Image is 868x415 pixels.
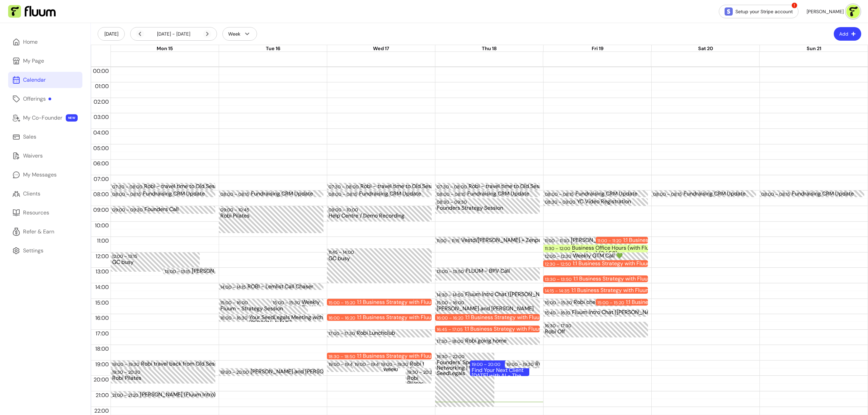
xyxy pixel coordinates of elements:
button: Sun 21 [807,45,821,53]
div: [PERSON_NAME] Weekly Catch Up [571,237,657,244]
div: 19:30 – 20:30 [112,369,142,375]
div: 12:00 – 13:15 [112,253,139,260]
div: [PERSON_NAME] (Fluum Intro) [140,392,241,397]
div: 19:30 – 20:30 [407,369,437,375]
div: [DATE] - [DATE] [136,30,211,38]
span: 02:00 [92,98,111,105]
div: Business Office Hours (with Fluum Founders) (3 / 50) [572,245,673,252]
span: Mon 15 [157,45,173,51]
span: ! [791,2,798,9]
div: 08:00 – 08:15 [329,191,359,198]
div: 09:00 – 10:45 [220,207,251,213]
div: Find Your Next Client [DATE] with AI - The Sprint for Freelancers (57 / 100) [472,368,528,375]
a: My Page [8,53,82,69]
div: 08:00 – 08:15 [220,191,251,198]
span: Sun 21 [807,45,821,51]
img: Fluum Logo [8,5,56,18]
div: YC Video Registration [577,199,678,205]
button: Sat 20 [698,45,713,53]
button: Wed 17 [373,45,389,53]
div: Sales [23,133,36,141]
img: Stripe Icon [725,7,733,16]
div: 08:30 – 09:30 [437,199,469,205]
div: 19:00 – 19:45LvlUp Labs Weekly Masterclass: GTM [353,360,397,372]
div: 19:00 – 19:45 [329,361,357,368]
div: Robi travel back from Old Sessions [410,361,451,368]
span: Tue 16 [266,45,280,51]
div: 08:00 – 08:15Fundraising CRM Update [543,190,648,197]
div: 19:00 – 20:00Find Your Next Client [DATE] with AI - The Sprint for Freelancers (57 / 100) [470,360,529,376]
div: Clients [23,190,40,198]
div: Your SeedLegals Meeting with [PERSON_NAME] [249,315,351,321]
div: 08:00 – 08:15Fundraising CRM Update [111,190,215,197]
div: 12:00 – 13:15GC busy [111,252,200,272]
div: 15:00 – 15:30 [273,299,302,306]
a: My Co-Founder NEW [8,110,82,126]
div: 14:00 – 14:15ROBI - Lemlist Call Chaser [219,283,323,290]
div: Waivers [23,152,43,160]
div: 15:00 – 15:30 [545,299,574,306]
div: 11:45 – 14:00GC busy [327,248,432,283]
button: Add [834,27,861,41]
div: 16:30 – 17:30Robi Off [543,322,648,337]
div: 08:00 – 08:15Fundraising CRM Update [435,190,540,197]
div: Weekly GTM Call 💚 [573,253,674,260]
div: Robi - travel time to Old Sessions [360,184,462,190]
div: 19:00 – 19:30 [507,361,535,368]
div: Robi going home [465,338,567,345]
div: 08:00 – 08:15 [545,191,575,198]
div: 18:30 – 22:00 [437,353,466,360]
div: 15:00 – 15:201:1 Business Strategy with Fluum Founder [327,299,432,306]
div: 16:00 – 16:201:1 Business Strategy with Fluum Founder [435,314,540,321]
div: Fundraising CRM Update [467,191,569,196]
div: 18:30 – 22:00Founders' Speed Networking | Wise x SeedLegals [435,353,494,407]
span: 06:00 [92,160,111,167]
span: Wed 17 [373,45,389,51]
div: FLUUM - BPV Call [466,268,567,280]
span: 05:00 [92,145,111,152]
div: Fundraising CRM Update [143,191,244,196]
div: Fundraising CRM Update [359,191,460,196]
div: 16:45 – 17:051:1 Business Strategy with Fluum Founder [435,326,540,332]
div: 11:30 – 12:00 [545,245,572,252]
div: 11:00 – 11:30 [545,237,571,244]
div: 08:30 – 09:00YC Video Registration [543,198,648,206]
div: 07:30 – 08:00Robi - travel time to Old Sessions [435,183,540,191]
span: 22:00 [93,407,111,414]
div: [PERSON_NAME] and [PERSON_NAME] [437,306,538,313]
div: 11:00 – 11:201:1 Business Strategy with Fluum Founder [596,237,648,244]
div: 12:00 – 12:30Weekly GTM Call 💚 [543,252,648,260]
div: 16:00 – 16:20 [329,315,357,321]
span: [PERSON_NAME] [807,8,844,15]
div: 19:00 – 19:45 [355,361,383,368]
div: 11:00 – 11:30[PERSON_NAME] Weekly Catch Up [543,237,632,245]
span: 04:00 [92,129,111,136]
a: Clients [8,186,82,202]
a: Settings [8,243,82,259]
div: Calendar [23,76,46,84]
div: 16:00 – 16:30Your SeedLegals Meeting with [PERSON_NAME] [219,314,323,322]
div: 19:30 – 20:30Robi Pilates [406,368,432,384]
div: 15:00 – 15:30Weekly Product/Tech Call 🎧 [271,299,324,307]
div: 16:00 – 16:201:1 Business Strategy with Fluum Founder [327,314,432,321]
div: Fundraising CRM Update [251,191,352,196]
span: 20:00 [92,376,111,383]
div: 15:40 – 16:10Fluum Intro Chat ([PERSON_NAME]) [543,309,648,317]
span: 15:00 [94,299,111,306]
div: 15:40 – 16:10 [545,310,572,316]
button: avatar[PERSON_NAME] [807,5,860,18]
button: Mon 15 [157,45,173,53]
div: Offerings [23,95,51,103]
div: 17:30 – 18:00 [437,338,465,345]
a: Calendar [8,72,82,88]
div: Robi - travel time to Old Sessions [144,184,245,190]
div: 08:00 – 08:15 [437,191,467,198]
div: 11:30 – 12:00Business Office Hours (with Fluum Founders) (3 / 50) [543,245,648,252]
div: 07:30 – 08:00 [437,184,469,190]
span: 14:00 [94,284,111,291]
div: 1:1 Business Strategy with Fluum Founder [623,237,672,243]
div: Fundraising CRM Update [575,191,677,196]
div: 14:30 – 14:50 [437,292,465,298]
div: GC busy [329,256,430,283]
div: LvlUp Labs Weekly Masterclass: GTM [383,361,424,371]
